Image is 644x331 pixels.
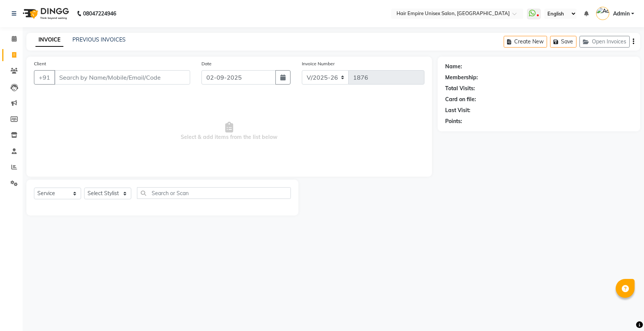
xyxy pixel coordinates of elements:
[550,36,576,48] button: Save
[137,187,291,199] input: Search or Scan
[445,117,462,125] div: Points:
[201,60,212,67] label: Date
[579,36,630,48] button: Open Invoices
[445,106,470,114] div: Last Visit:
[445,74,478,82] div: Membership:
[445,95,476,103] div: Card on file:
[34,60,46,67] label: Client
[35,33,63,47] a: INVOICE
[302,60,335,67] label: Invoice Number
[72,36,126,43] a: PREVIOUS INVOICES
[613,10,630,18] span: Admin
[19,3,71,24] img: logo
[34,70,55,85] button: +91
[596,7,609,20] img: Admin
[445,85,475,92] div: Total Visits:
[83,3,116,24] b: 08047224946
[504,36,547,48] button: Create New
[612,301,636,323] iframe: chat widget
[54,70,190,85] input: Search by Name/Mobile/Email/Code
[34,94,424,169] span: Select & add items from the list below
[445,63,462,71] div: Name:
